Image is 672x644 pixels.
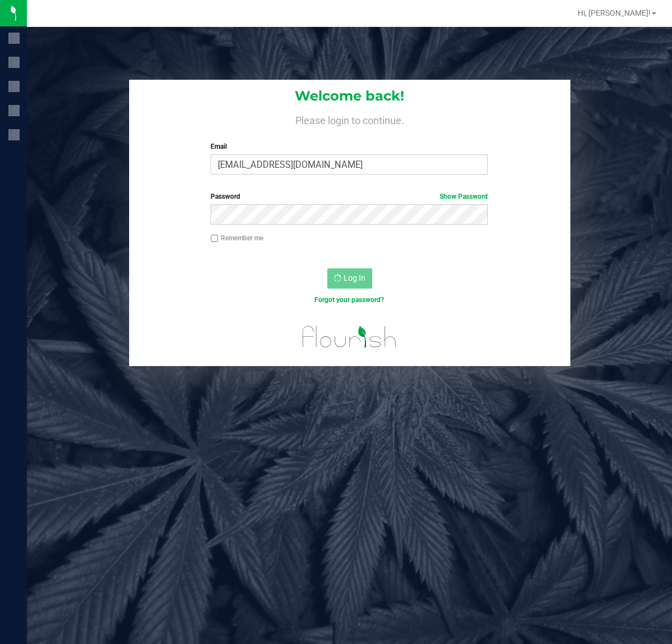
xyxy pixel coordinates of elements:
label: Remember me [211,233,263,243]
button: Log In [327,268,372,289]
span: Password [211,193,240,200]
h4: Please login to continue. [129,112,570,126]
label: Email [211,141,488,152]
img: flourish_logo.svg [294,317,405,357]
span: Hi, [PERSON_NAME]! [578,8,651,17]
span: Log In [344,273,365,282]
a: Forgot your password? [314,296,384,304]
h1: Welcome back! [129,89,570,103]
input: Remember me [211,235,218,243]
a: Show Password [440,193,488,200]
